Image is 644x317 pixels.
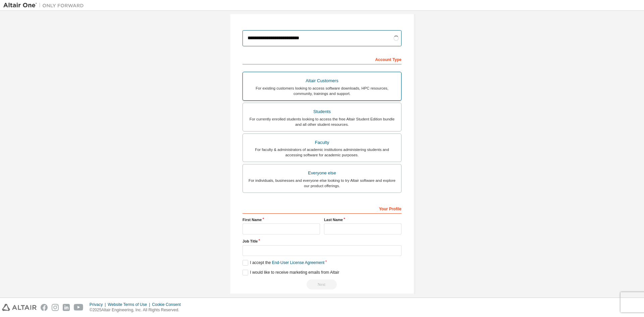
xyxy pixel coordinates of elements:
[247,168,397,178] div: Everyone else
[247,138,397,147] div: Faculty
[52,304,59,311] img: instagram.svg
[247,107,397,116] div: Students
[247,178,397,189] div: For individuals, businesses and everyone else looking to try Altair software and explore our prod...
[243,260,324,266] label: I accept the
[41,304,48,311] img: facebook.svg
[74,304,84,311] img: youtube.svg
[2,304,37,311] img: altair_logo.svg
[152,302,184,307] div: Cookie Consent
[243,203,401,214] div: Your Profile
[90,302,108,307] div: Privacy
[243,217,320,222] label: First Name
[243,270,339,275] label: I would like to receive marketing emails from Altair
[247,147,397,158] div: For faculty & administrators of academic institutions administering students and accessing softwa...
[243,239,401,244] label: Job Title
[247,86,397,96] div: For existing customers looking to access software downloads, HPC resources, community, trainings ...
[3,2,87,9] img: Altair One
[90,307,185,313] p: © 2025 Altair Engineering, Inc. All Rights Reserved.
[108,302,152,307] div: Website Terms of Use
[272,260,325,265] a: End-User License Agreement
[243,54,401,64] div: Account Type
[324,217,401,222] label: Last Name
[63,304,70,311] img: linkedin.svg
[243,279,401,289] div: Please wait while checking email ...
[247,76,397,86] div: Altair Customers
[247,116,397,127] div: For currently enrolled students looking to access the free Altair Student Edition bundle and all ...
